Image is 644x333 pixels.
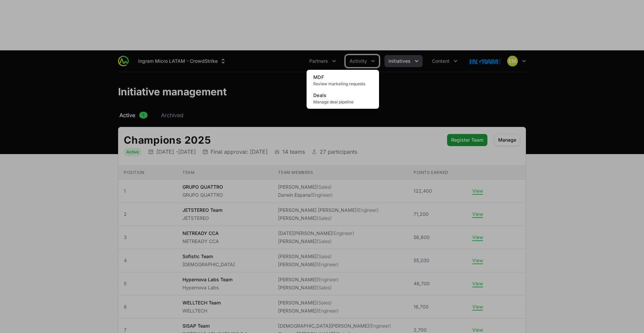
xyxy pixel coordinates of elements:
span: Manage deal pipeline [313,99,372,105]
span: Deals [313,92,327,98]
div: Main navigation [129,55,462,67]
span: MDF [313,74,324,80]
div: Activity menu [345,55,379,67]
span: Review marketing requests [313,81,372,87]
a: DealsManage deal pipeline [308,89,378,107]
a: MDFReview marketing requests [308,71,378,89]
